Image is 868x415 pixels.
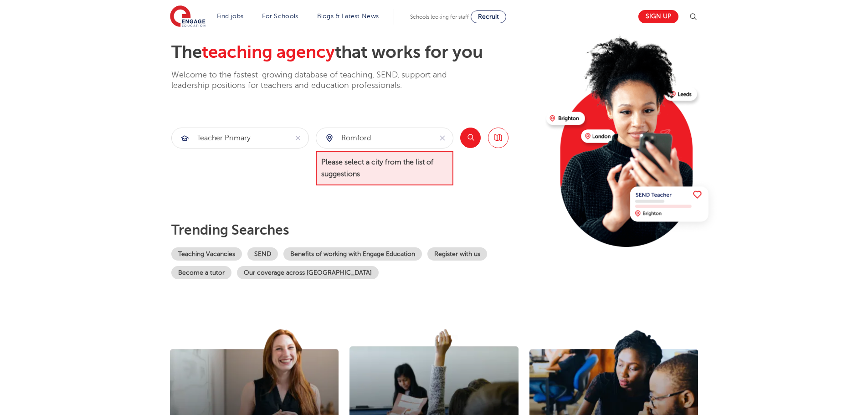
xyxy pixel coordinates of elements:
[247,247,278,261] a: SEND
[170,5,205,28] img: Engage Education
[471,10,506,23] a: Recruit
[262,13,298,20] a: For Schools
[171,128,309,149] div: Submit
[316,128,453,149] div: Submit
[171,42,539,63] h2: The that works for you
[172,128,288,148] input: Submit
[460,128,481,148] button: Search
[432,128,453,148] button: Clear
[317,13,379,20] a: Blogs & Latest News
[288,128,308,148] button: Clear
[171,247,242,261] a: Teaching Vacancies
[478,13,499,20] span: Recruit
[316,151,453,186] span: Please select a city from the list of suggestions
[283,247,422,261] a: Benefits of working with Engage Education
[316,128,432,148] input: Submit
[237,266,379,279] a: Our coverage across [GEOGRAPHIC_DATA]
[427,247,487,261] a: Register with us
[202,42,335,62] span: teaching agency
[638,10,678,23] a: Sign up
[217,13,244,20] a: Find jobs
[171,70,472,91] p: Welcome to the fastest-growing database of teaching, SEND, support and leadership positions for t...
[171,222,539,238] p: Trending searches
[171,266,231,279] a: Become a tutor
[410,14,469,20] span: Schools looking for staff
